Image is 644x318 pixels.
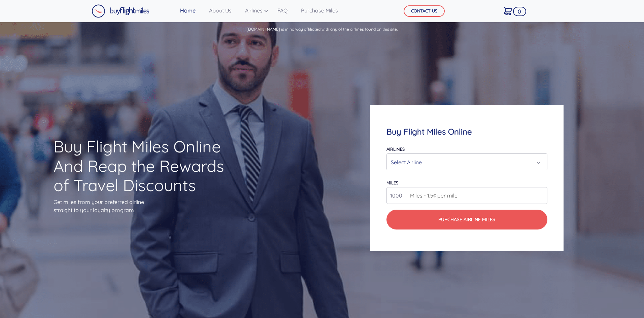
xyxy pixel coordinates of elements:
a: About Us [206,4,234,17]
a: FAQ [275,4,290,17]
p: Get miles from your preferred airline straight to your loyalty program [54,198,236,214]
button: CONTACT US [404,5,445,17]
a: Airlines [242,4,267,17]
span: 0 [513,7,526,16]
h4: Buy Flight Miles Online [386,127,547,137]
a: Home [177,4,198,17]
label: Airlines [386,146,405,152]
span: Miles - 1.5¢ per mile [407,191,457,200]
img: Cart [504,7,512,15]
button: Purchase Airline Miles [386,210,547,229]
a: 0 [501,4,515,18]
div: Select Airline [391,156,539,169]
a: Purchase Miles [298,4,341,17]
h1: Buy Flight Miles Online And Reap the Rewards of Travel Discounts [54,137,236,195]
button: Select Airline [386,153,547,170]
label: miles [386,180,398,185]
img: Buy Flight Miles Logo [92,4,149,18]
a: Buy Flight Miles Logo [92,3,149,20]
